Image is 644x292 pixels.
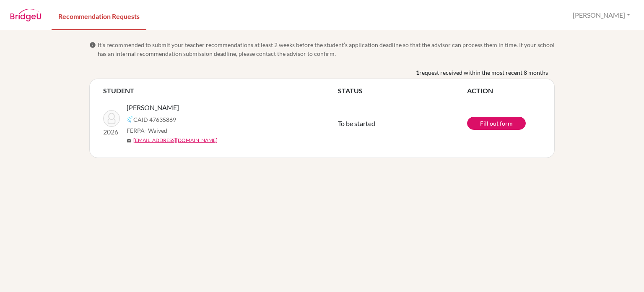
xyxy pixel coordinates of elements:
span: request received within the most recent 8 months [419,68,548,77]
span: To be started [338,119,375,127]
span: It’s recommended to submit your teacher recommendations at least 2 weeks before the student’s app... [98,40,555,58]
img: BridgeU logo [10,9,42,21]
span: - Waived [145,127,167,134]
button: [PERSON_NAME] [569,7,634,23]
span: [PERSON_NAME] [127,103,179,113]
b: 1 [416,68,419,77]
img: WANG, Shuoqing [103,110,120,127]
img: Common App logo [127,116,133,123]
span: info [89,42,96,48]
span: mail [127,138,132,143]
a: Fill out form [467,117,526,130]
span: FERPA [127,126,167,135]
span: CAID 47635869 [133,115,176,124]
a: Recommendation Requests [52,1,146,30]
p: 2026 [103,127,120,137]
a: [EMAIL_ADDRESS][DOMAIN_NAME] [133,137,218,144]
th: ACTION [467,86,541,96]
th: STATUS [338,86,467,96]
th: STUDENT [103,86,338,96]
